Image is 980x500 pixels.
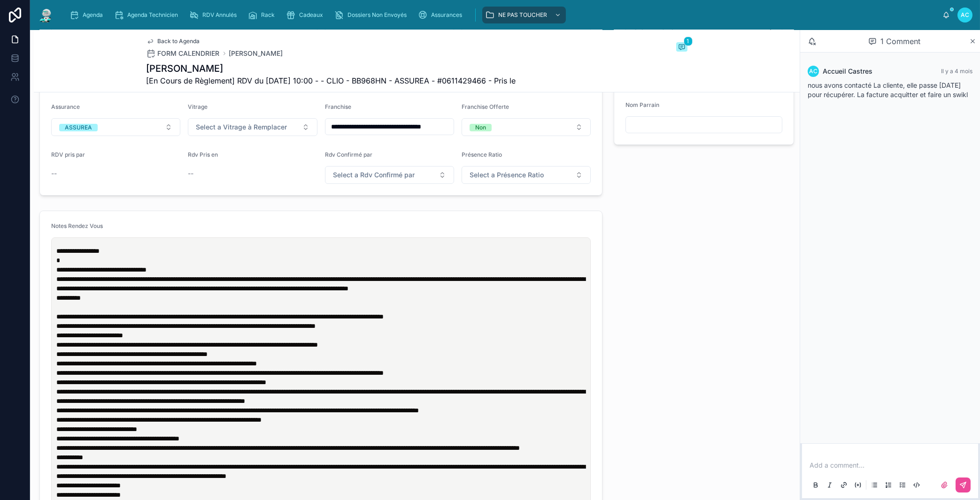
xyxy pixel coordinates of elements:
[188,151,218,158] span: Rdv Pris en
[347,11,407,19] span: Dossiers Non Envoyés
[111,7,185,23] a: Agenda Technicien
[462,166,591,184] button: Select Button
[475,124,486,131] div: Non
[880,36,920,47] span: 1 Comment
[186,7,243,23] a: RDV Annulés
[941,68,972,75] span: Il y a 4 mois
[51,118,180,136] button: Select Button
[62,5,942,25] div: scrollable content
[808,81,968,98] span: nous avons contacté La cliente, elle passe [DATE] pour récupérer. La facture acquitter et faire u...
[51,151,85,158] span: RDV pris par
[147,62,516,75] h1: [PERSON_NAME]
[462,151,502,158] span: Présence Ratio
[202,11,237,19] span: RDV Annulés
[415,7,469,23] a: Assurances
[625,101,659,108] span: Nom Parrain
[51,222,103,229] span: Notes Rendez Vous
[676,42,687,53] button: 1
[498,11,547,19] span: NE PAS TOUCHER
[188,118,317,136] button: Select Button
[325,151,372,158] span: Rdv Confirmé par
[83,11,103,19] span: Agenda
[684,37,693,46] span: 1
[196,122,287,132] span: Select a Vitrage à Remplacer
[809,68,818,75] span: AC
[482,7,566,23] a: NE PAS TOUCHER
[188,103,208,110] span: Vitrage
[462,103,509,110] span: Franchise Offerte
[470,170,544,180] span: Select a Présence Ratio
[127,11,178,19] span: Agenda Technicien
[431,11,462,19] span: Assurances
[261,11,275,19] span: Rack
[229,49,283,58] a: [PERSON_NAME]
[325,103,351,110] span: Franchise
[245,7,281,23] a: Rack
[38,8,54,23] img: App logo
[188,169,193,178] span: --
[333,170,415,180] span: Select a Rdv Confirmé par
[158,38,200,45] span: Back to Agenda
[961,11,969,19] span: AC
[147,38,200,45] a: Back to Agenda
[147,75,516,86] span: [En Cours de Règlement] RDV du [DATE] 10:00 - - CLIO - BB968HN - ASSUREA - #0611429466 - Pris le
[158,49,220,58] span: FORM CALENDRIER
[65,124,92,131] div: ASSUREA
[51,169,57,178] span: --
[462,118,591,136] button: Select Button
[67,7,109,23] a: Agenda
[147,49,220,58] a: FORM CALENDRIER
[299,11,323,19] span: Cadeaux
[283,7,330,23] a: Cadeaux
[51,103,80,110] span: Assurance
[332,7,413,23] a: Dossiers Non Envoyés
[823,67,872,76] span: Accueil Castres
[325,166,454,184] button: Select Button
